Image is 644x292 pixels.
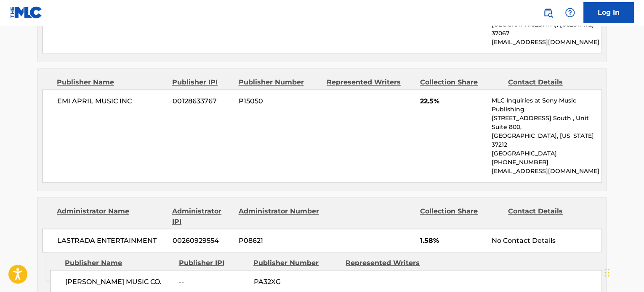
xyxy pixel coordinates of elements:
[562,4,578,21] div: Help
[253,276,339,287] span: PA32XG
[492,149,601,158] p: [GEOGRAPHIC_DATA]
[492,96,601,114] p: MLC Inquiries at Sony Music Publishing
[253,258,339,268] div: Publisher Number
[327,77,414,87] div: Represented Writers
[239,235,320,245] span: P08621
[65,258,172,268] div: Publisher Name
[65,276,173,287] span: [PERSON_NAME] MUSIC CO.
[239,96,320,106] span: P15050
[57,206,166,226] div: Administrator Name
[565,8,575,18] img: help
[10,6,43,18] img: MLC Logo
[508,206,590,226] div: Contact Details
[492,167,601,176] p: [EMAIL_ADDRESS][DOMAIN_NAME]
[583,2,634,23] a: Log In
[492,158,601,167] p: [PHONE_NUMBER]
[492,114,601,132] p: [STREET_ADDRESS] South , Unit Suite 800,
[178,258,247,268] div: Publisher IPI
[492,20,601,38] p: [GEOGRAPHIC_DATA], [US_STATE] 37067
[179,276,247,287] span: --
[238,77,320,87] div: Publisher Number
[420,235,485,245] span: 1.58%
[238,206,320,226] div: Administrator Number
[543,8,553,18] img: search
[420,206,502,226] div: Collection Share
[492,38,601,47] p: [EMAIL_ADDRESS][DOMAIN_NAME]
[346,258,431,268] div: Represented Writers
[173,235,232,245] span: 00260929554
[57,77,166,87] div: Publisher Name
[492,132,601,149] p: [GEOGRAPHIC_DATA], [US_STATE] 37212
[57,96,166,106] span: EMI APRIL MUSIC INC
[57,235,166,245] span: LASTRADA ENTERTAINMENT
[420,96,485,106] span: 22.5%
[172,206,232,226] div: Administrator IPI
[508,77,590,87] div: Contact Details
[602,252,644,292] iframe: Chat Widget
[420,77,502,87] div: Collection Share
[173,96,232,106] span: 00128633767
[172,77,232,87] div: Publisher IPI
[604,260,609,285] div: Drag
[492,235,601,245] div: No Contact Details
[540,4,556,21] a: Public Search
